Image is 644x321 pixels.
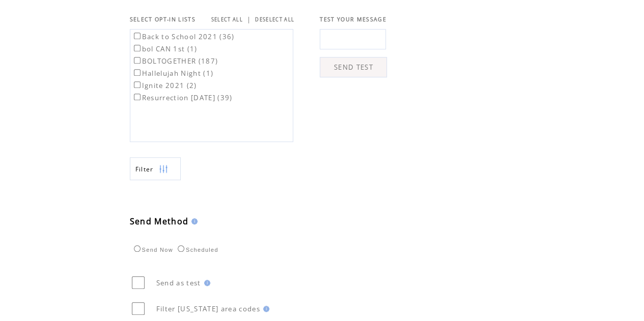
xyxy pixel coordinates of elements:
[134,69,141,76] input: Hallelujah Night (1)
[130,157,181,180] a: Filter
[320,57,387,77] a: SEND TEST
[320,16,386,23] span: TEST YOUR MESSAGE
[134,94,141,100] input: Resurrection [DATE] (39)
[135,165,154,173] span: Show filters
[134,33,141,39] input: Back to School 2021 (36)
[159,158,168,181] img: filters.png
[156,304,260,313] span: Filter [US_STATE] area codes
[131,247,173,253] label: Send Now
[260,306,269,312] img: help.gif
[175,247,218,253] label: Scheduled
[132,32,235,41] label: Back to School 2021 (36)
[132,44,198,53] label: bol CAN 1st (1)
[211,16,243,23] a: SELECT ALL
[134,81,141,88] input: Ignite 2021 (2)
[130,216,189,227] span: Send Method
[247,15,251,24] span: |
[134,245,141,252] input: Send Now
[132,56,218,66] label: BOLTOGETHER (187)
[201,280,210,286] img: help.gif
[156,278,201,287] span: Send as test
[255,16,294,23] a: DESELECT ALL
[134,57,141,64] input: BOLTOGETHER (187)
[132,69,214,78] label: Hallelujah Night (1)
[132,93,233,102] label: Resurrection [DATE] (39)
[134,45,141,51] input: bol CAN 1st (1)
[178,245,184,252] input: Scheduled
[130,16,195,23] span: SELECT OPT-IN LISTS
[132,81,197,90] label: Ignite 2021 (2)
[188,218,198,224] img: help.gif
